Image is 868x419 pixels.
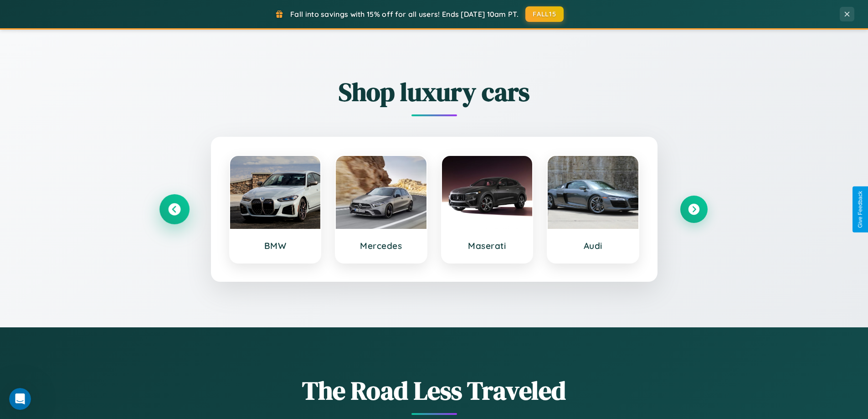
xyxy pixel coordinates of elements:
[525,6,564,22] button: FALL15
[161,373,708,408] h1: The Road Less Traveled
[290,10,519,19] span: Fall into savings with 15% off for all users! Ends [DATE] 10am PT.
[345,240,417,251] h3: Mercedes
[9,388,31,410] iframe: Intercom live chat
[857,191,863,228] div: Give Feedback
[557,240,629,251] h3: Audi
[239,240,312,251] h3: BMW
[451,240,524,251] h3: Maserati
[161,74,708,109] h2: Shop luxury cars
